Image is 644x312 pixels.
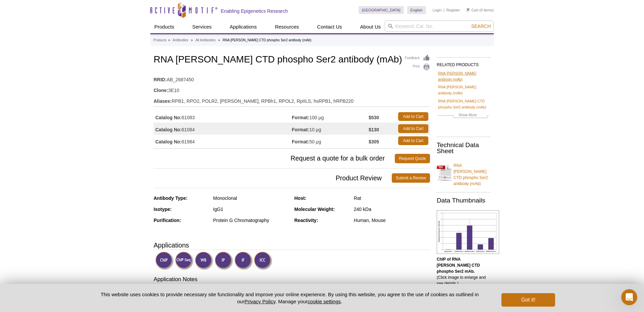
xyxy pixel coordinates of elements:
a: Show More [438,112,489,120]
p: (Click image to enlarge and see details.) [437,256,490,286]
strong: Format: [292,115,309,121]
li: » [168,38,170,42]
a: English [407,6,426,14]
iframe: Intercom live chat [621,289,637,305]
a: Contact Us [313,20,346,33]
h2: RELATED PRODUCTS [437,57,490,69]
img: ChIP Validated [155,252,174,270]
img: ChIP-Seq Validated [175,252,194,270]
a: Products [150,20,178,33]
span: Request a quote for a bulk order [154,154,395,163]
td: 61083 [154,110,292,123]
strong: Host: [294,195,307,201]
input: Keyword, Cat. No. [385,20,494,32]
td: RPB1, RPO2, POLR2, [PERSON_NAME], RPBh1, RPOL2, RpIILS, hsRPB1, hRPB220 [154,94,430,105]
div: Monoclonal [213,195,289,201]
strong: RRID: [154,77,167,83]
h2: Technical Data Sheet [437,142,490,154]
strong: Catalog No: [155,127,182,133]
strong: Molecular Weight: [294,207,335,212]
strong: Isotype: [154,207,172,212]
strong: Purification: [154,218,181,223]
strong: Format: [292,127,309,133]
li: » [191,38,193,42]
h2: Data Thumbnails [437,197,490,204]
strong: Clone: [154,87,168,93]
a: Print [405,63,430,71]
button: Search [469,23,493,29]
li: | [443,6,444,14]
h3: Application Notes [154,275,430,285]
a: All Antibodies [196,37,216,43]
a: RNA [PERSON_NAME] antibody (mAb) [438,84,489,96]
a: RNA [PERSON_NAME] CTD phospho Ser2 antibody (mAb) [437,159,490,187]
img: Immunoprecipitation Validated [215,252,233,270]
a: Applications [226,20,261,33]
img: Immunocytochemistry Validated [254,252,272,270]
img: RNA pol II CTD phospho Ser2 antibody (mAb) tested by ChIP. [437,210,499,254]
strong: Aliases: [154,98,172,104]
a: Add to Cart [398,112,428,121]
h3: Applications [154,240,430,250]
img: Your Cart [467,8,470,11]
a: RNA [PERSON_NAME] CTD phospho Ser5 antibody (mAb) [438,98,489,110]
a: Services [188,20,216,33]
li: (0 items) [467,6,494,14]
button: cookie settings [308,299,341,304]
a: Register [446,8,460,12]
img: Western Blot Validated [195,252,213,270]
a: Cart [467,8,478,12]
div: IgG1 [213,206,289,212]
h2: Enabling Epigenetics Research [221,8,288,14]
strong: $305 [369,139,379,145]
li: RNA [PERSON_NAME] CTD phospho Ser2 antibody (mAb) [223,38,312,42]
a: Privacy Policy [245,299,275,304]
b: ChIP of RNA [PERSON_NAME] CTD phospho Ser2 mAb. [437,257,480,274]
a: Request Quote [395,154,430,163]
a: Add to Cart [398,124,428,133]
td: 50 µg [292,135,369,147]
a: Antibodies [173,37,189,43]
td: 61084 [154,123,292,135]
li: » [218,38,220,42]
div: Rat [354,195,430,201]
a: Products [153,37,166,43]
div: Human, Mouse [354,217,430,223]
td: AB_2687450 [154,73,430,83]
strong: Antibody Type: [154,195,187,201]
a: Resources [271,20,303,33]
img: Immunofluorescence Validated [234,252,253,270]
a: Submit a Review [392,173,430,183]
strong: Format: [292,139,309,145]
strong: $130 [369,127,379,133]
a: RNA [PERSON_NAME] antibody (mAb) [438,70,489,82]
strong: Catalog No: [155,115,182,121]
a: Login [433,8,442,12]
p: This website uses cookies to provide necessary site functionality and improve your online experie... [89,291,490,305]
div: 240 kDa [354,206,430,212]
strong: Reactivity: [294,218,318,223]
button: Got it! [501,293,555,307]
a: [GEOGRAPHIC_DATA] [359,6,404,14]
span: Search [471,24,491,29]
td: 61984 [154,135,292,147]
a: About Us [356,20,385,33]
td: 10 µg [292,123,369,135]
td: 100 µg [292,110,369,123]
a: Feedback [405,54,430,62]
a: Add to Cart [398,136,428,145]
strong: Catalog No: [155,139,182,145]
td: 3E10 [154,83,430,94]
div: Protein G Chromatography [213,217,289,223]
span: Product Review [154,173,392,183]
strong: $530 [369,115,379,121]
h1: RNA [PERSON_NAME] CTD phospho Ser2 antibody (mAb) [154,54,430,66]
